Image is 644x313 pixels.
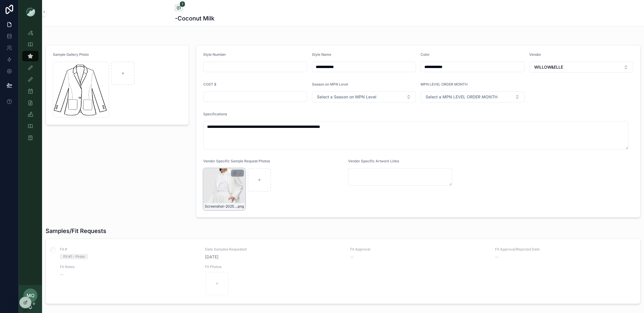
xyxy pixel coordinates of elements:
span: 1 [180,1,185,7]
span: Season on MPN Level [312,82,348,86]
span: Specifications [203,112,227,116]
span: Vendor Specific Sample Request Photos [203,159,270,163]
span: Vendor [529,52,541,57]
span: Sample Gallery Photo [53,52,89,57]
div: scrollable content [19,23,42,151]
span: Select a Season on MPN Level [317,94,376,100]
span: Fit Approval [350,247,488,252]
span: -- [350,254,354,260]
div: Fit #1 - Proto [63,254,85,259]
span: MO [27,292,34,299]
button: Select Button [312,91,416,102]
span: -- [495,254,499,260]
span: Style Name [312,52,331,57]
span: Color [421,52,430,57]
span: Fit Approval/Rejected Date [495,247,633,252]
span: Date Samples Requested [205,247,343,252]
button: Select Button [529,62,633,73]
span: [DATE] [205,254,343,260]
h1: -Coconut Milk [175,14,214,22]
span: Style Number [203,52,226,57]
span: WILLOW&ELLE [534,64,563,70]
span: Screenshot-2025-09-09-at-12.03.24-PM [205,204,237,209]
span: MPN LEVEL ORDER MONTH [421,82,468,86]
span: Fit # [60,247,198,252]
span: Select a MPN LEVEL ORDER MONTH [426,94,497,100]
span: Fit Photos [205,265,343,269]
span: .png [237,204,244,209]
span: Vendor Specific Artwork Links [348,159,399,163]
a: Fit #Fit #1 - ProtoDate Samples Requested[DATE]Fit Approval--Fit Approval/Rejected Date--Fit Note... [46,239,640,304]
button: 1 [175,5,183,12]
span: -- [60,272,63,277]
img: App logo [26,7,35,16]
h1: Samples/Fit Requests [46,227,106,235]
span: Fit Notes [60,265,198,269]
span: COST $ [203,82,216,86]
button: Select Button [421,91,525,102]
